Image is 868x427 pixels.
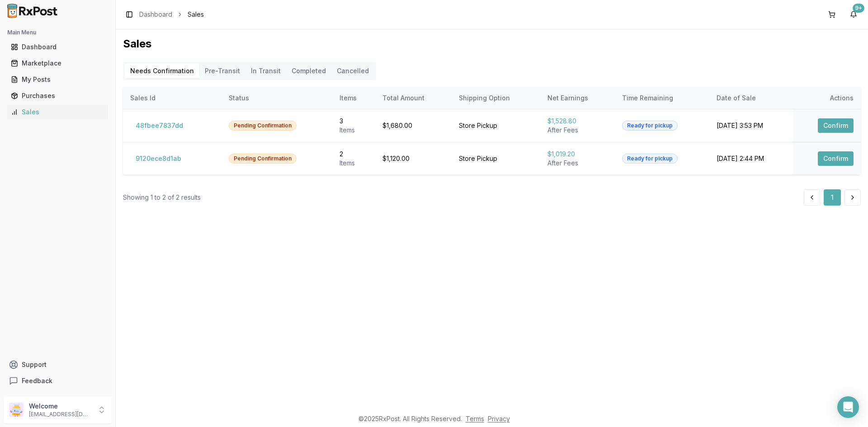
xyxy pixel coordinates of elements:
a: Marketplace [7,55,108,71]
div: Item s [340,159,368,168]
span: Feedback [22,376,52,385]
div: Store Pickup [459,154,533,163]
p: Welcome [29,402,92,411]
div: $1,528.80 [547,117,608,126]
button: In Transit [245,64,286,78]
a: My Posts [7,71,108,88]
div: Open Intercom Messenger [837,396,859,418]
div: [DATE] 3:53 PM [717,121,786,130]
div: Item s [340,126,368,135]
button: Marketplace [4,56,112,70]
button: Feedback [4,373,112,389]
th: Shipping Option [452,87,540,109]
a: Privacy [488,415,510,422]
div: Sales [11,108,104,117]
button: Support [4,357,112,373]
div: $1,120.00 [382,154,444,163]
div: Pending Confirmation [229,121,297,131]
button: Confirm [818,151,854,166]
div: Marketplace [11,59,104,68]
a: Purchases [7,88,108,104]
span: Sales [188,10,204,19]
div: My Posts [11,75,104,84]
button: 9120ece8d1ab [130,151,187,166]
button: Dashboard [4,40,112,54]
h1: Sales [123,37,861,51]
a: Sales [7,104,108,120]
th: Status [222,87,333,109]
div: Showing 1 to 2 of 2 results [123,193,201,202]
button: 48fbee7837dd [130,118,189,133]
button: Sales [4,105,112,119]
div: $1,680.00 [382,121,444,130]
div: Ready for pickup [622,154,678,164]
div: 9+ [853,4,864,13]
button: Cancelled [331,64,374,78]
th: Items [332,87,375,109]
p: [EMAIL_ADDRESS][DOMAIN_NAME] [29,411,92,418]
button: My Posts [4,72,112,87]
th: Date of Sale [709,87,793,109]
th: Actions [793,87,861,109]
div: Pending Confirmation [229,154,297,164]
button: Needs Confirmation [125,64,199,78]
a: Dashboard [7,39,108,55]
button: 1 [824,189,841,206]
button: Completed [286,64,331,78]
a: Dashboard [139,10,172,19]
button: Purchases [4,89,112,103]
div: Ready for pickup [622,121,678,131]
div: Purchases [11,91,104,100]
div: 2 [340,150,368,159]
th: Total Amount [375,87,452,109]
button: Pre-Transit [199,64,245,78]
img: RxPost Logo [4,4,61,18]
th: Time Remaining [615,87,709,109]
th: Sales Id [123,87,222,109]
div: 3 [340,117,368,126]
button: Confirm [818,118,854,133]
div: After Fees [547,126,608,135]
a: Terms [466,415,484,422]
nav: breadcrumb [139,10,204,19]
h2: Main Menu [7,29,108,36]
div: [DATE] 2:44 PM [717,154,786,163]
img: User avatar [9,403,24,417]
div: Dashboard [11,42,104,52]
button: 9+ [846,7,861,22]
div: After Fees [547,159,608,168]
th: Net Earnings [540,87,615,109]
div: Store Pickup [459,121,533,130]
div: $1,019.20 [547,150,608,159]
